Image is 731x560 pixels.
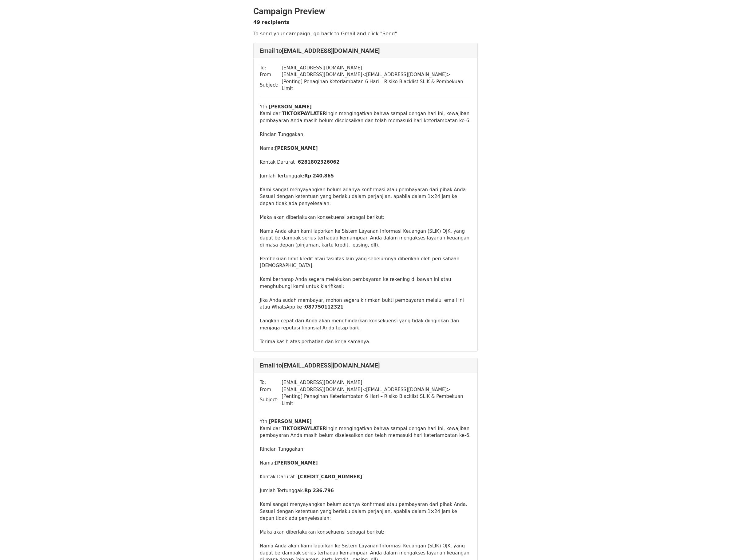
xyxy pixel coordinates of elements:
h4: Email to [EMAIL_ADDRESS][DOMAIN_NAME] [260,362,471,369]
td: [EMAIL_ADDRESS][DOMAIN_NAME] [282,64,471,72]
span: TIKTOKPAYLATER [282,111,326,116]
td: From: [260,386,282,393]
span: TIKTOKPAYLATER [282,426,326,431]
b: 087750112321 [305,304,343,310]
div: Yth. Kami dari ingin mengingatkan bahwa sampai dengan hari ini, kewajiban pembayaran Anda masih b... [260,103,471,345]
td: [EMAIL_ADDRESS][DOMAIN_NAME] < [EMAIL_ADDRESS][DOMAIN_NAME] > [282,71,471,78]
p: To send your campaign, go back to Gmail and click "Send". [253,30,478,37]
b: [PERSON_NAME] [275,460,318,466]
strong: 49 recipients [253,19,290,25]
b: Rp 236.796 [304,488,334,493]
b: [PERSON_NAME] [269,104,311,110]
b: [PERSON_NAME] [275,146,318,151]
td: Subject: [260,393,282,407]
td: [Penting] Penagihan Keterlambatan 6 Hari – Risiko Blacklist SLIK & Pembekuan Limit [282,78,471,92]
b: [CREDIT_CARD_NUMBER] [298,474,362,480]
td: To: [260,379,282,386]
td: [EMAIL_ADDRESS][DOMAIN_NAME] [282,379,471,386]
td: [EMAIL_ADDRESS][DOMAIN_NAME] < [EMAIL_ADDRESS][DOMAIN_NAME] > [282,386,471,393]
b: 6281802326062 [298,159,340,165]
b: Rp 240.865 [304,173,334,179]
td: From: [260,71,282,78]
td: Subject: [260,78,282,92]
td: [Penting] Penagihan Keterlambatan 6 Hari – Risiko Blacklist SLIK & Pembekuan Limit [282,393,471,407]
b: [PERSON_NAME] [269,419,311,424]
h2: Campaign Preview [253,6,478,17]
h4: Email to [EMAIL_ADDRESS][DOMAIN_NAME] [260,47,471,54]
td: To: [260,64,282,72]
